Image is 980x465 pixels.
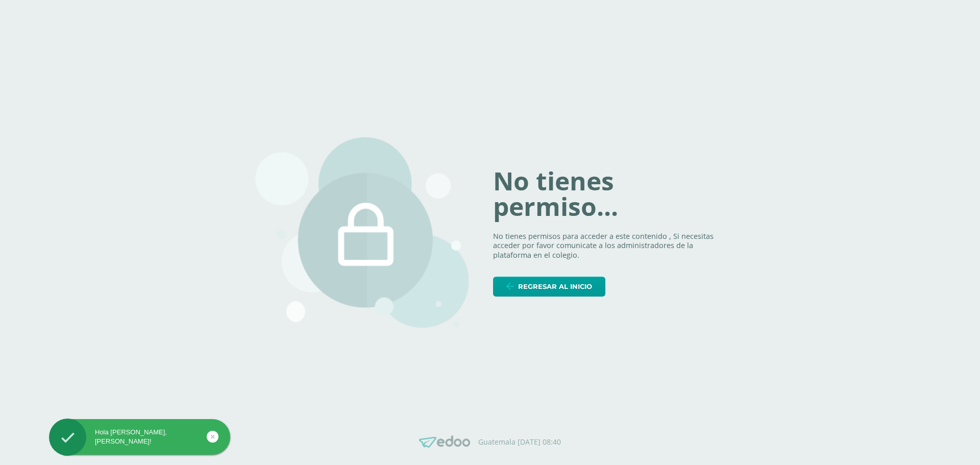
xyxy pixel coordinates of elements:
[493,277,605,297] a: Regresar al inicio
[478,437,561,447] p: Guatemala [DATE] 08:40
[419,435,470,448] img: Edoo
[493,168,725,219] h1: No tienes permiso...
[49,428,230,446] div: Hola [PERSON_NAME], [PERSON_NAME]!
[518,277,592,296] span: Regresar al inicio
[255,137,469,328] img: 403.png
[493,232,725,260] p: No tienes permisos para acceder a este contenido , Si necesitas acceder por favor comunicate a lo...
